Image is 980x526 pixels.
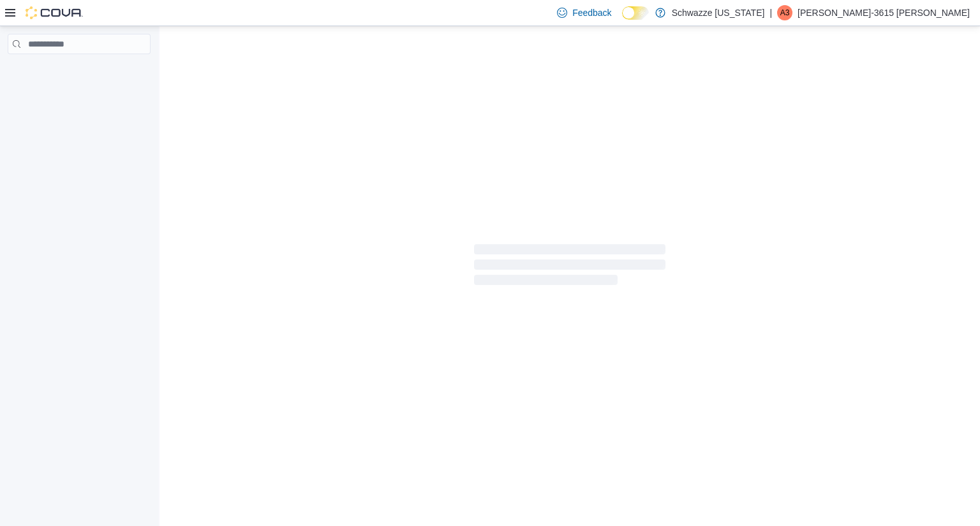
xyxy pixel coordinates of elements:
[672,5,765,20] p: Schwazze [US_STATE]
[777,5,792,20] div: Adrianna-3615 Lerma
[8,57,151,87] nav: Complex example
[780,5,790,20] span: A3
[572,6,611,19] span: Feedback
[26,6,83,19] img: Cova
[622,20,623,20] span: Dark Mode
[798,5,970,20] p: [PERSON_NAME]-3615 [PERSON_NAME]
[622,6,649,20] input: Dark Mode
[474,247,665,288] span: Loading
[769,5,772,20] p: |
